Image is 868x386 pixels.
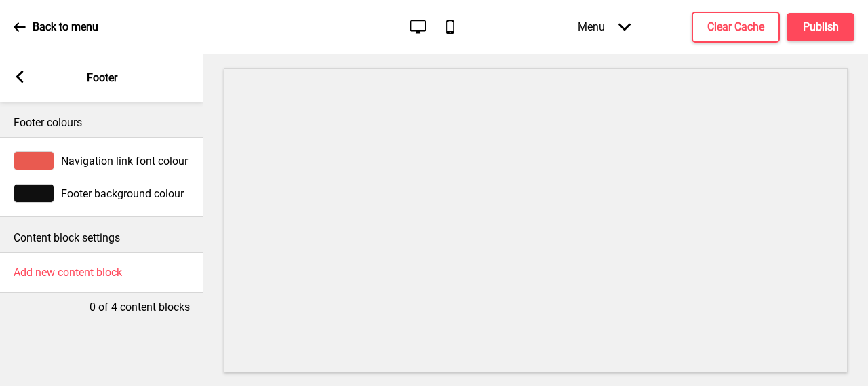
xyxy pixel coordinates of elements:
[14,265,122,280] h4: Add new content block
[564,7,644,47] div: Menu
[14,9,98,45] a: Back to menu
[803,20,839,35] h4: Publish
[61,187,184,200] span: Footer background colour
[707,20,764,35] h4: Clear Cache
[14,231,190,246] p: Content block settings
[14,184,190,203] div: Footer background colour
[61,155,188,168] span: Navigation link font colour
[692,12,780,43] button: Clear Cache
[33,20,98,35] p: Back to menu
[14,115,190,130] p: Footer colours
[787,13,854,41] button: Publish
[90,300,190,315] p: 0 of 4 content blocks
[14,151,190,170] div: Navigation link font colour
[87,71,117,85] p: Footer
